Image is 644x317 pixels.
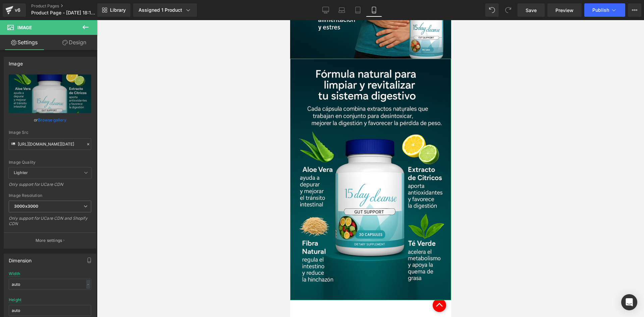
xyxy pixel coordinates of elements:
a: Product Pages [31,3,108,9]
div: Only support for UCare CDN [9,182,91,192]
a: Preview [547,3,582,17]
div: Image [9,57,23,66]
b: 3000x3000 [14,204,38,209]
a: New Library [97,3,130,17]
div: Image Resolution [9,193,91,198]
p: More settings [36,237,62,244]
span: Library [110,7,126,13]
a: Tablet [350,3,366,17]
a: Browse gallery [38,114,66,126]
a: v6 [3,3,26,17]
span: Preview [555,7,574,14]
span: Product Page - [DATE] 18:10:59 [31,10,96,15]
input: Link [9,138,91,150]
input: auto [9,305,91,316]
div: Only support for UCare CDN and Shopify CDN [9,216,91,231]
div: Assigned 1 Product [139,7,192,13]
button: More settings [4,232,96,248]
div: - [86,280,90,289]
b: Lighter [14,170,28,175]
div: Width [9,271,20,276]
a: Mobile [366,3,382,17]
span: Save [526,7,537,14]
button: More [628,3,641,17]
div: Open Intercom Messenger [621,294,637,310]
button: Undo [485,3,499,17]
div: Image Src [9,130,91,135]
a: Desktop [318,3,334,17]
button: Redo [501,3,515,17]
input: auto [9,279,91,290]
div: v6 [13,6,22,14]
div: Height [9,298,21,302]
span: Image [17,25,32,30]
button: Publish [584,3,625,17]
div: or [9,116,91,123]
div: Image Quality [9,160,91,165]
div: Dimension [9,254,32,263]
a: Design [50,35,99,50]
a: Laptop [334,3,350,17]
span: Publish [592,7,609,13]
